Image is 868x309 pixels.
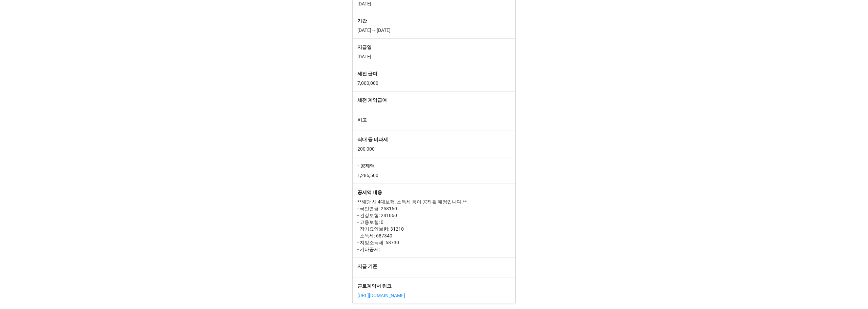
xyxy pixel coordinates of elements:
b: 근로계약서 링크 [357,283,392,289]
p: 7,000,000 [357,80,511,86]
b: 지급일 [357,44,372,50]
b: 세전 급여 [357,71,377,76]
b: 기간 [357,18,367,23]
b: 공제액 내용 [357,190,382,195]
p: 1,286,500 [357,172,511,179]
b: 지급 기준 [357,264,377,269]
p: **해당 시 4대보험, 소득세 등이 공제될 예정입니다.** - 국민연금: 258160 - 건강보험: 241060 - 고용보험: 0 - 장기요양보험: 31210 - 소득세: 6... [357,198,511,253]
b: 식대 등 비과세 [357,137,388,142]
p: [DATE] ~ [DATE] [357,27,511,34]
p: 200,000 [357,146,511,152]
p: [DATE] [357,53,511,60]
b: 세전 계약급여 [357,97,387,103]
b: 비고 [357,117,367,122]
p: [DATE] [357,0,511,7]
a: [URL][DOMAIN_NAME] [357,293,405,298]
b: - 공제액 [357,163,375,169]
